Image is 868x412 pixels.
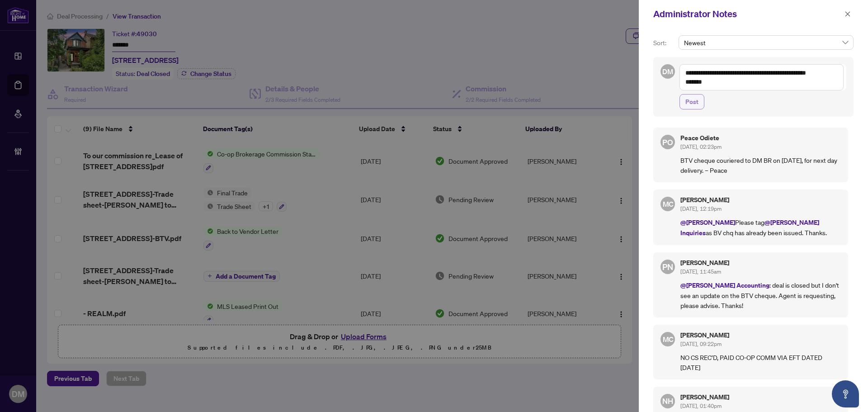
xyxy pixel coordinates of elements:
h5: Peace Odiete [680,135,841,141]
h5: [PERSON_NAME] [680,332,841,338]
span: [DATE], 02:23pm [680,143,722,150]
span: close [844,11,851,17]
div: Administrator Notes [653,7,842,21]
span: MC [662,334,673,345]
p: Please tag as BV chq has already been issued. Thanks. [680,217,841,238]
p: Sort: [653,38,675,48]
p: NO CS REC’D, PAID CO-OP COMM VIA EFT DATED [DATE] [680,352,841,372]
h5: [PERSON_NAME] [680,260,841,266]
span: Post [685,95,698,109]
p: : deal is closed but I don't see an update on the BTV cheque. Agent is requesting, please advise.... [680,280,841,310]
span: [DATE], 01:40pm [680,403,722,409]
span: DM [662,66,673,77]
button: Open asap [832,380,859,407]
h5: [PERSON_NAME] [680,197,841,203]
span: @[PERSON_NAME] Accounting [680,281,769,289]
button: Post [679,94,704,109]
span: PO [662,136,673,148]
span: [DATE], 11:45am [680,268,721,275]
span: PN [662,260,673,273]
h5: [PERSON_NAME] [680,394,841,400]
span: MC [662,198,673,209]
span: [DATE], 12:19pm [680,205,722,212]
span: Newest [684,36,848,49]
p: BTV cheque couriered to DM BR on [DATE], for next day delivery. – Peace [680,155,841,175]
span: [DATE], 09:22pm [680,341,722,347]
span: @[PERSON_NAME] [680,218,735,227]
span: NH [662,395,673,407]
